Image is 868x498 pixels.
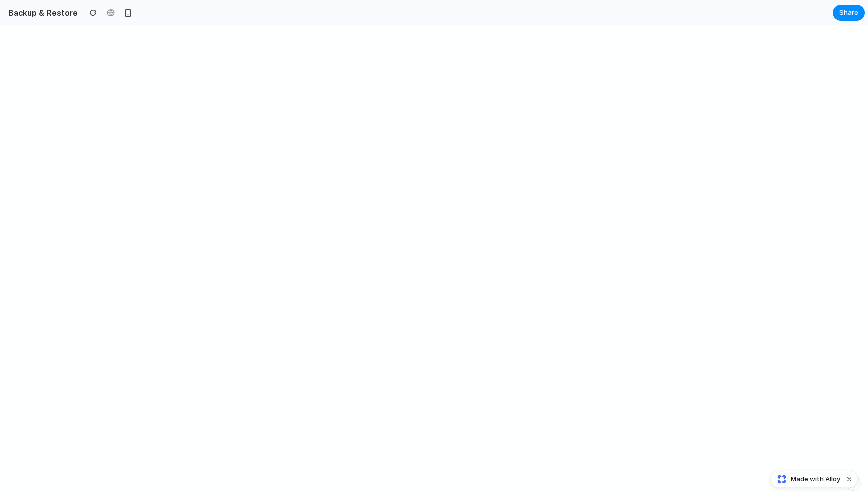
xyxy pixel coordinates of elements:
a: Made with Alloy [771,474,841,484]
h2: Backup & Restore [4,7,78,19]
button: Share [833,5,865,21]
button: Dismiss watermark [843,473,855,485]
span: Share [839,8,858,18]
span: Made with Alloy [791,474,840,484]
